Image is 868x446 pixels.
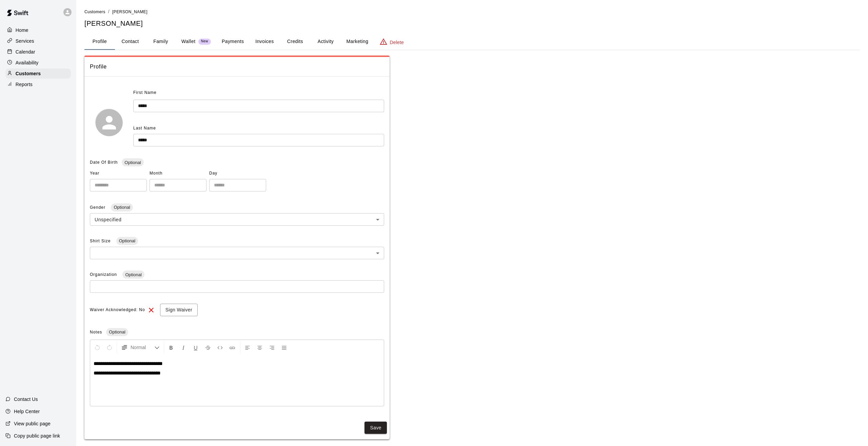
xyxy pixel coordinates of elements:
p: Contact Us [14,396,38,403]
span: Gender [90,205,107,210]
button: Activity [310,34,341,50]
button: Format Italics [178,341,189,353]
a: Customers [84,9,105,14]
span: Optional [106,329,128,334]
span: Optional [122,272,144,277]
span: Optional [122,160,143,165]
button: Profile [84,34,115,50]
button: Right Align [266,341,278,353]
button: Center Align [254,341,265,353]
span: Shirt Size [90,239,112,243]
p: Availability [16,59,39,66]
button: Contact [115,34,145,50]
a: Services [5,36,71,46]
h5: [PERSON_NAME] [84,19,860,28]
span: New [198,39,211,44]
p: Copy public page link [14,432,60,439]
span: Year [90,168,147,179]
nav: breadcrumb [84,8,860,16]
li: / [108,8,110,15]
span: Day [209,168,266,179]
a: Customers [5,68,71,79]
p: Services [16,38,34,44]
button: Insert Code [214,341,226,353]
span: Normal [131,344,154,351]
button: Save [364,422,387,434]
p: Home [16,27,28,34]
button: Credits [280,34,310,50]
button: Left Align [242,341,253,353]
a: Availability [5,58,71,68]
button: Family [145,34,176,50]
span: Date Of Birth [90,160,118,165]
span: Customers [84,9,105,14]
button: Formatting Options [118,341,162,353]
button: Undo [92,341,103,353]
span: Notes [90,330,102,334]
button: Payments [216,34,249,50]
button: Marketing [341,34,374,50]
button: Format Underline [190,341,201,353]
span: Optional [111,205,133,210]
p: View public page [14,420,51,427]
p: Delete [390,39,404,46]
button: Format Strikethrough [202,341,214,353]
div: Unspecified [90,213,384,226]
p: Reports [16,81,33,88]
span: Waiver Acknowledged: No [90,305,145,316]
a: Calendar [5,47,71,57]
button: Insert Link [226,341,238,353]
a: Reports [5,79,71,89]
span: Profile [90,62,384,71]
button: Justify Align [278,341,290,353]
button: Format Bold [165,341,177,353]
span: Organization [90,272,118,277]
button: Redo [104,341,115,353]
span: Month [150,168,206,179]
span: First Name [133,87,157,98]
p: Wallet [181,38,196,45]
p: Calendar [16,48,35,55]
button: Sign Waiver [160,304,198,316]
span: Last Name [133,126,156,130]
div: basic tabs example [84,34,860,50]
span: Optional [116,238,138,243]
p: Help Center [14,408,40,415]
p: Customers [16,70,41,77]
span: [PERSON_NAME] [112,9,147,14]
button: Invoices [249,34,280,50]
a: Home [5,25,71,35]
